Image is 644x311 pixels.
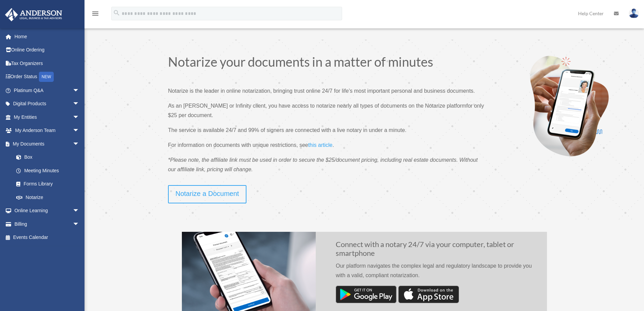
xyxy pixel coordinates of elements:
[113,9,120,17] i: search
[168,103,484,118] span: for only $25 per document.
[332,142,334,148] span: .
[73,97,86,111] span: arrow_drop_down
[527,55,611,157] img: Notarize-hero
[336,240,536,261] h2: Connect with a notary 24/7 via your computer, tablet or smartphone
[336,261,536,286] p: Our platform navigates the complex legal and regulatory landscape to provide you with a valid, co...
[5,217,90,231] a: Billingarrow_drop_down
[9,151,90,164] a: Box
[5,43,90,57] a: Online Ordering
[9,191,86,204] a: Notarize
[629,8,639,18] img: User Pic
[168,142,308,148] span: For information on documents with unique restrictions, see
[168,55,487,71] h1: Notarize your documents in a matter of minutes
[5,97,90,111] a: Digital Productsarrow_drop_down
[168,157,478,172] span: *Please note, the affiliate link must be used in order to secure the $25/document pricing, includ...
[9,164,90,177] a: Meeting Minutes
[308,142,332,148] span: this article
[5,57,90,70] a: Tax Organizers
[5,137,90,151] a: My Documentsarrow_drop_down
[73,84,86,97] span: arrow_drop_down
[73,110,86,124] span: arrow_drop_down
[5,231,90,244] a: Events Calendar
[5,124,90,137] a: My Anderson Teamarrow_drop_down
[91,12,99,18] a: menu
[5,84,90,97] a: Platinum Q&Aarrow_drop_down
[39,72,54,82] div: NEW
[168,103,466,109] span: As an [PERSON_NAME] or Infinity client, you have access to notarize nearly all types of documents...
[308,142,332,151] a: this article
[168,185,246,203] a: Notarize a Document
[168,88,475,94] span: Notarize is the leader in online notarization, bringing trust online 24/7 for life’s most importa...
[73,204,86,218] span: arrow_drop_down
[9,177,90,191] a: Forms Library
[73,137,86,151] span: arrow_drop_down
[91,9,99,18] i: menu
[5,204,90,218] a: Online Learningarrow_drop_down
[5,110,90,124] a: My Entitiesarrow_drop_down
[73,124,86,138] span: arrow_drop_down
[5,70,90,84] a: Order StatusNEW
[73,217,86,231] span: arrow_drop_down
[5,30,90,43] a: Home
[168,127,406,133] span: The service is available 24/7 and 99% of signers are connected with a live notary in under a minute.
[3,8,64,21] img: Anderson Advisors Platinum Portal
